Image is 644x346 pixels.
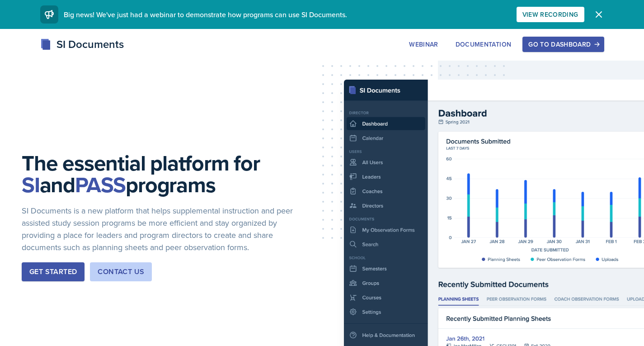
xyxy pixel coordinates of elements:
button: Go to Dashboard [522,37,604,52]
button: Contact Us [90,262,152,281]
button: Webinar [403,37,444,52]
div: Documentation [456,41,512,48]
div: Go to Dashboard [528,41,598,48]
div: View Recording [522,11,578,18]
button: Get Started [22,262,85,281]
div: Get Started [29,266,77,277]
button: View Recording [517,7,584,22]
div: Contact Us [98,266,144,277]
div: SI Documents [40,36,124,52]
div: Webinar [409,41,438,48]
button: Documentation [450,37,517,52]
span: Big news! We've just had a webinar to demonstrate how programs can use SI Documents. [64,9,347,19]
